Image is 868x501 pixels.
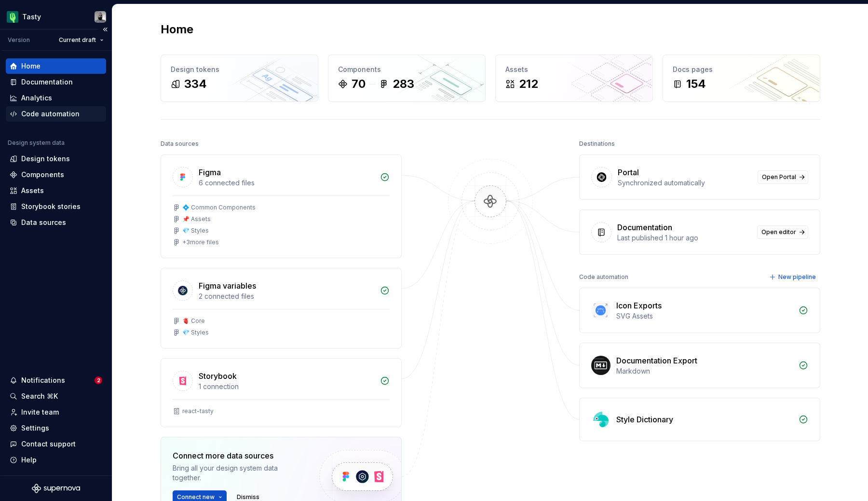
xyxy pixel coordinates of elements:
h2: Home [161,22,193,37]
div: Documentation [21,77,73,87]
div: SVG Assets [616,311,793,321]
a: Storybook stories [6,199,106,214]
div: Markdown [616,366,793,376]
div: 334 [184,76,207,92]
button: Current draft [54,33,108,47]
div: Design system data [8,139,65,147]
div: Portal [618,167,639,178]
button: Collapse sidebar [98,23,112,36]
a: Settings [6,420,106,436]
a: Figma variables2 connected files🫀 Core💎 Styles [161,268,402,348]
div: Docs pages [673,65,810,74]
a: Code automation [6,106,106,122]
img: Julien Riveron [95,11,106,23]
button: Help [6,452,106,468]
div: Search ⌘K [21,391,58,401]
button: Notifications2 [6,373,106,388]
div: Figma variables [199,280,256,292]
div: 1 connection [199,382,374,391]
div: 📌 Assets [182,215,211,223]
img: 5a785b6b-c473-494b-9ba3-bffaf73304c7.png [7,11,18,23]
span: Current draft [59,36,96,44]
span: New pipeline [778,273,816,281]
div: 70 [352,76,366,92]
a: Invite team [6,404,106,420]
div: 💎 Styles [182,329,209,336]
div: Icon Exports [616,300,662,311]
a: Data sources [6,215,106,230]
div: Code automation [579,270,628,284]
a: Docs pages154 [663,55,820,102]
div: Style Dictionary [616,414,673,425]
div: Design tokens [21,154,70,164]
div: Assets [21,186,44,195]
div: Data sources [161,137,199,151]
div: Connect more data sources [173,450,303,461]
div: Components [338,65,475,74]
div: Code automation [21,109,80,119]
div: react-tasty [182,407,214,415]
a: Design tokens [6,151,106,167]
div: Home [21,61,41,71]
div: Destinations [579,137,615,151]
div: 154 [686,76,706,92]
button: New pipeline [766,270,820,284]
div: 💠 Common Components [182,204,256,211]
a: Open Portal [758,170,808,184]
div: Last published 1 hour ago [617,233,751,243]
a: Home [6,58,106,74]
button: TastyJulien Riveron [2,6,110,27]
button: Contact support [6,436,106,452]
a: Components [6,167,106,182]
button: Search ⌘K [6,389,106,404]
a: Documentation [6,74,106,90]
span: Open editor [761,228,796,236]
div: Settings [21,423,49,433]
div: Assets [505,65,643,74]
div: Help [21,455,37,465]
div: Design tokens [171,65,308,74]
span: Open Portal [762,173,796,181]
div: 2 connected files [199,292,374,301]
div: + 3 more files [182,238,219,246]
div: 6 connected files [199,178,374,188]
a: Open editor [757,225,808,239]
div: Notifications [21,376,65,385]
svg: Supernova Logo [32,484,80,493]
div: Analytics [21,93,52,103]
div: Figma [199,167,221,178]
div: Documentation Export [616,355,697,366]
a: Assets212 [495,55,653,102]
div: Documentation [617,222,672,233]
a: Storybook1 connectionreact-tasty [161,358,402,427]
div: 🫀 Core [182,317,205,325]
span: 2 [95,376,102,384]
div: Data sources [21,218,66,227]
a: Figma6 connected files💠 Common Components📌 Assets💎 Styles+3more files [161,154,402,258]
div: 💎 Styles [182,227,209,235]
a: Design tokens334 [161,55,318,102]
div: 283 [393,76,414,92]
a: Analytics [6,90,106,106]
span: Connect new [177,493,215,501]
div: Bring all your design system data together. [173,463,303,483]
div: Version [8,36,30,44]
div: Synchronized automatically [618,178,752,188]
div: Invite team [21,407,59,417]
a: Assets [6,183,106,198]
div: 212 [519,76,538,92]
a: Components70283 [328,55,486,102]
div: Storybook [199,370,237,382]
div: Tasty [22,12,41,22]
div: Contact support [21,439,76,449]
div: Components [21,170,64,180]
span: Dismiss [237,493,259,501]
div: Storybook stories [21,202,81,211]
